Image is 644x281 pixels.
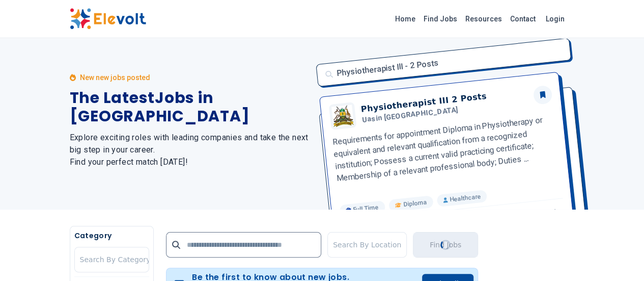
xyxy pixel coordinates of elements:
h5: Category [74,231,149,241]
a: Resources [461,11,506,27]
a: Find Jobs [419,11,461,27]
img: Elevolt [70,8,146,30]
div: Loading... [440,239,451,250]
h1: The Latest Jobs in [GEOGRAPHIC_DATA] [70,89,310,125]
a: Login [540,9,571,29]
iframe: Chat Widget [593,232,644,281]
button: Find JobsLoading... [413,232,478,258]
a: Contact [506,11,540,27]
h2: Explore exciting roles with leading companies and take the next big step in your career. Find you... [70,132,310,168]
a: Home [391,11,419,27]
p: New new jobs posted [80,72,150,83]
